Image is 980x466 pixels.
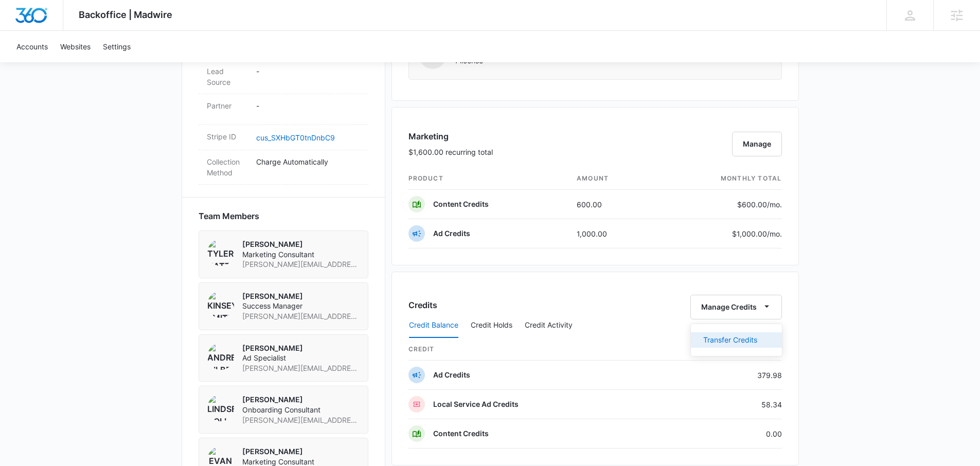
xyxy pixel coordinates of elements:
[27,27,113,35] div: Domain: [DOMAIN_NAME]
[408,147,493,157] p: $1,600.00 recurring total
[242,343,360,353] p: [PERSON_NAME]
[408,130,493,142] h3: Marketing
[242,301,360,311] span: Success Manager
[199,94,368,125] div: Partner-
[568,190,656,219] td: 600.00
[207,343,234,370] img: Andrew Gilbert
[242,446,360,457] p: [PERSON_NAME]
[433,428,489,439] p: Content Credits
[408,338,673,361] th: credit
[732,228,782,239] p: $1,000.00
[734,199,782,210] p: $600.00
[28,60,36,68] img: tab_domain_overview_orange.svg
[207,156,248,178] dt: Collection Method
[433,370,470,380] p: Ad Credits
[10,31,54,62] a: Accounts
[568,168,656,190] th: amount
[525,313,573,338] button: Credit Activity
[568,219,656,248] td: 1,000.00
[97,31,137,62] a: Settings
[767,229,782,238] span: /mo.
[703,336,757,344] div: Transfer Credits
[408,168,569,190] th: product
[79,9,172,20] span: Backoffice | Madwire
[656,168,782,190] th: monthly total
[207,291,234,318] img: Kinsey Smith
[207,66,248,87] dt: Lead Source
[673,390,782,419] td: 58.34
[433,199,489,209] p: Content Credits
[409,313,458,338] button: Credit Balance
[256,66,360,77] p: -
[256,100,360,111] p: -
[256,133,335,142] a: cus_SXHbGT0tnDnbC9
[199,150,368,185] div: Collection MethodCharge Automatically
[691,332,782,348] button: Transfer Credits
[199,60,368,94] div: Lead Source-
[673,419,782,449] td: 0.00
[242,405,360,415] span: Onboarding Consultant
[732,132,782,156] button: Manage
[433,399,519,409] p: Local Service Ad Credits
[199,125,368,150] div: Stripe IDcus_SXHbGT0tnDnbC9
[242,311,360,321] span: [PERSON_NAME][EMAIL_ADDRESS][PERSON_NAME][DOMAIN_NAME]
[408,299,437,311] h3: Credits
[242,259,360,270] span: [PERSON_NAME][EMAIL_ADDRESS][PERSON_NAME][DOMAIN_NAME]
[242,363,360,373] span: [PERSON_NAME][EMAIL_ADDRESS][PERSON_NAME][DOMAIN_NAME]
[433,228,470,239] p: Ad Credits
[207,395,234,421] img: Lindsey Collett
[54,31,97,62] a: Websites
[242,249,360,260] span: Marketing Consultant
[256,156,360,167] p: Charge Automatically
[114,61,173,67] div: Keywords by Traffic
[242,415,360,425] span: [PERSON_NAME][EMAIL_ADDRESS][PERSON_NAME][DOMAIN_NAME]
[207,131,248,142] dt: Stripe ID
[16,16,25,25] img: logo_orange.svg
[242,353,360,363] span: Ad Specialist
[199,210,259,222] span: Team Members
[102,60,111,68] img: tab_keywords_by_traffic_grey.svg
[242,239,360,249] p: [PERSON_NAME]
[767,200,782,209] span: /mo.
[16,27,25,35] img: website_grey.svg
[673,361,782,390] td: 379.98
[39,61,92,67] div: Domain Overview
[207,239,234,266] img: Tyler Hatton
[690,295,782,319] button: Manage Credits
[242,395,360,405] p: [PERSON_NAME]
[673,338,782,361] th: Remaining
[207,100,248,111] dt: Partner
[29,16,50,25] div: v 4.0.25
[471,313,512,338] button: Credit Holds
[242,291,360,301] p: [PERSON_NAME]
